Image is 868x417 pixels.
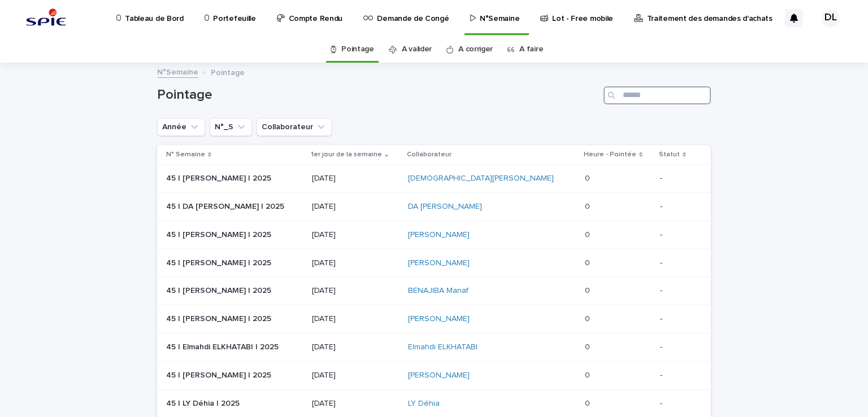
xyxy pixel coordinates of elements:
[408,343,478,352] a: Elmahdi ELKHATABI
[311,148,382,161] p: 1er jour de la semaine
[408,399,440,409] a: LY Déhia
[604,86,711,104] input: Search
[312,399,399,409] p: [DATE]
[166,284,274,296] p: 45 | [PERSON_NAME] | 2025
[659,148,680,161] p: Statut
[210,118,252,136] button: N°_S
[312,230,399,240] p: [DATE]
[157,277,711,305] tr: 45 | [PERSON_NAME] | 202545 | [PERSON_NAME] | 2025 [DATE]BENAJIBA Manaf 00 -
[407,148,452,161] p: Collaborateur
[157,249,711,277] tr: 45 | [PERSON_NAME] | 202545 | [PERSON_NAME] | 2025 [DATE][PERSON_NAME] 00 -
[157,65,198,78] a: N°Semaine
[660,230,693,240] p: -
[408,258,470,268] a: [PERSON_NAME]
[157,361,711,389] tr: 45 | [PERSON_NAME] | 202545 | [PERSON_NAME] | 2025 [DATE][PERSON_NAME] 00 -
[166,256,274,268] p: 45 | [PERSON_NAME] | 2025
[166,148,205,161] p: N° Semaine
[166,228,274,240] p: 45 | [PERSON_NAME] | 2025
[166,312,274,324] p: 45 | [PERSON_NAME] | 2025
[660,314,693,324] p: -
[312,286,399,296] p: [DATE]
[312,371,399,380] p: [DATE]
[166,397,242,409] p: 45 | LY Déhia | 2025
[341,36,374,63] a: Pointage
[157,118,205,136] button: Année
[584,148,636,161] p: Heure - Pointée
[660,343,693,352] p: -
[157,87,599,103] h1: Pointage
[408,371,470,380] a: [PERSON_NAME]
[660,371,693,380] p: -
[458,36,493,63] a: A corriger
[157,192,711,221] tr: 45 | DA [PERSON_NAME] | 202545 | DA [PERSON_NAME] | 2025 [DATE]DA [PERSON_NAME] 00 -
[660,202,693,212] p: -
[166,172,274,183] p: 45 | [PERSON_NAME] | 2025
[585,312,592,324] p: 0
[408,174,554,183] a: [DEMOGRAPHIC_DATA][PERSON_NAME]
[585,172,592,183] p: 0
[585,284,592,296] p: 0
[402,36,432,63] a: A valider
[312,343,399,352] p: [DATE]
[585,340,592,352] p: 0
[408,286,468,296] a: BENAJIBA Manaf
[157,333,711,361] tr: 45 | Elmahdi ELKHATABI | 202545 | Elmahdi ELKHATABI | 2025 [DATE]Elmahdi ELKHATABI 00 -
[166,200,287,212] p: 45 | DA [PERSON_NAME] | 2025
[157,165,711,193] tr: 45 | [PERSON_NAME] | 202545 | [PERSON_NAME] | 2025 [DATE][DEMOGRAPHIC_DATA][PERSON_NAME] 00 -
[312,314,399,324] p: [DATE]
[660,258,693,268] p: -
[660,286,693,296] p: -
[211,65,245,78] p: Pointage
[585,368,592,380] p: 0
[312,258,399,268] p: [DATE]
[166,340,281,352] p: 45 | Elmahdi ELKHATABI | 2025
[585,256,592,268] p: 0
[312,174,399,183] p: [DATE]
[157,221,711,249] tr: 45 | [PERSON_NAME] | 202545 | [PERSON_NAME] | 2025 [DATE][PERSON_NAME] 00 -
[660,399,693,409] p: -
[408,230,470,240] a: [PERSON_NAME]
[408,314,470,324] a: [PERSON_NAME]
[585,200,592,212] p: 0
[408,202,482,212] a: DA [PERSON_NAME]
[312,202,399,212] p: [DATE]
[660,174,693,183] p: -
[23,7,70,29] img: svstPd6MQfCT1uX1QGkG
[822,9,840,27] div: DL
[585,397,592,409] p: 0
[157,305,711,333] tr: 45 | [PERSON_NAME] | 202545 | [PERSON_NAME] | 2025 [DATE][PERSON_NAME] 00 -
[519,36,543,63] a: A faire
[585,228,592,240] p: 0
[166,368,274,380] p: 45 | [PERSON_NAME] | 2025
[257,118,332,136] button: Collaborateur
